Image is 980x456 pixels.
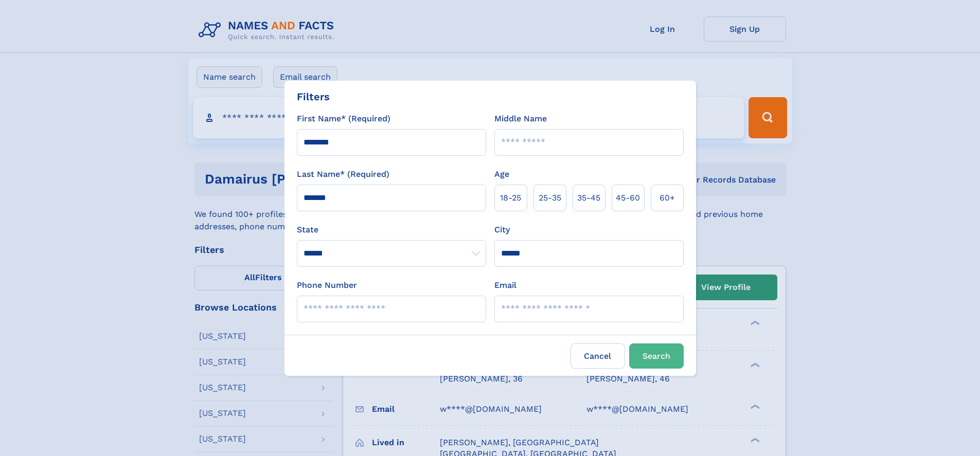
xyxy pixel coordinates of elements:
span: 35‑45 [577,192,600,204]
label: City [494,224,510,236]
span: 60+ [660,192,675,204]
span: 25‑35 [539,192,561,204]
button: Search [629,343,684,369]
label: State [297,224,486,236]
div: Filters [297,89,330,104]
label: Email [494,279,516,291]
label: Phone Number [297,279,357,291]
span: 45‑60 [616,192,640,204]
label: Cancel [571,343,625,369]
label: Age [494,168,509,180]
span: 18‑25 [500,192,521,204]
label: Middle Name [494,113,547,125]
label: Last Name* (Required) [297,168,389,180]
label: First Name* (Required) [297,113,390,125]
